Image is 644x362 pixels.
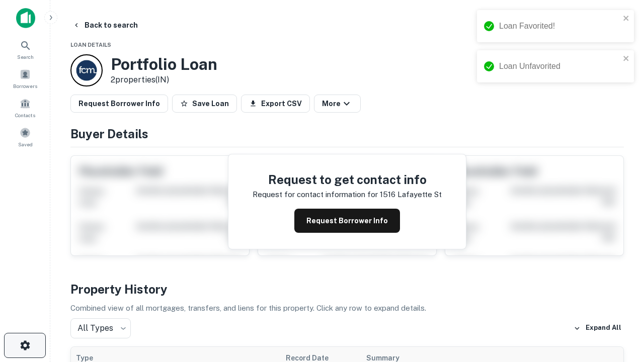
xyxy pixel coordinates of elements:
button: More [314,95,361,113]
div: All Types [70,318,131,338]
button: Expand All [571,321,624,336]
p: Request for contact information for [253,189,378,201]
img: capitalize-icon.png [16,8,35,28]
p: Combined view of all mortgages, transfers, and liens for this property. Click any row to expand d... [70,302,624,314]
a: Borrowers [3,65,47,92]
button: Back to search [68,16,142,34]
iframe: Chat Widget [594,249,644,298]
button: close [623,14,630,24]
a: Search [3,36,47,63]
p: 1516 lafayette st [380,189,442,201]
span: Borrowers [13,82,37,90]
button: Save Loan [172,95,237,113]
span: Loan Details [70,42,111,48]
button: Request Borrower Info [294,209,400,233]
div: Loan Unfavorited [499,60,620,72]
span: Saved [18,140,33,148]
span: Contacts [15,111,35,119]
button: Request Borrower Info [70,95,168,113]
a: Saved [3,123,47,150]
a: Contacts [3,94,47,121]
div: Loan Favorited! [499,20,620,32]
span: Search [17,53,34,61]
h4: Property History [70,280,624,298]
button: Export CSV [241,95,310,113]
p: 2 properties (IN) [111,74,217,86]
h4: Request to get contact info [253,170,442,189]
button: close [623,54,630,64]
h4: Buyer Details [70,125,624,143]
h3: Portfolio Loan [111,55,217,74]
